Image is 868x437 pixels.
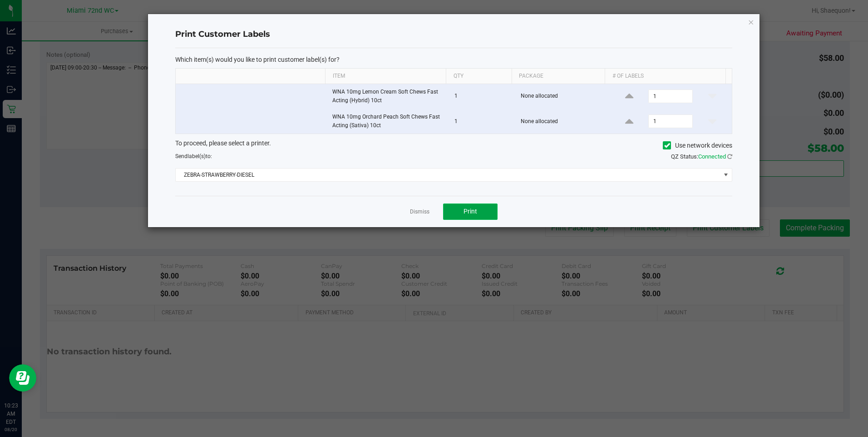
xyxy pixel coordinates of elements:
span: label(s) [187,153,206,159]
span: Connected [698,153,726,160]
td: 1 [449,109,515,134]
th: Package [512,69,605,84]
iframe: Resource center [9,364,36,392]
td: WNA 10mg Orchard Peach Soft Chews Fast Acting (Sativa) 10ct [327,109,449,134]
td: WNA 10mg Lemon Cream Soft Chews Fast Acting (Hybrid) 10ct [327,84,449,109]
td: None allocated [515,84,610,109]
label: Use network devices [663,141,732,150]
span: Print [464,208,477,215]
td: None allocated [515,109,610,134]
span: QZ Status: [671,153,732,160]
a: Dismiss [410,208,429,216]
span: Send to: [175,153,212,159]
th: Qty [446,69,512,84]
th: # of labels [605,69,725,84]
p: Which item(s) would you like to print customer label(s) for? [175,55,732,64]
button: Print [443,204,498,220]
td: 1 [449,84,515,109]
th: Item [325,69,446,84]
div: To proceed, please select a printer. [168,139,739,152]
h4: Print Customer Labels [175,29,732,40]
span: ZEBRA-STRAWBERRY-DIESEL [176,169,720,181]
